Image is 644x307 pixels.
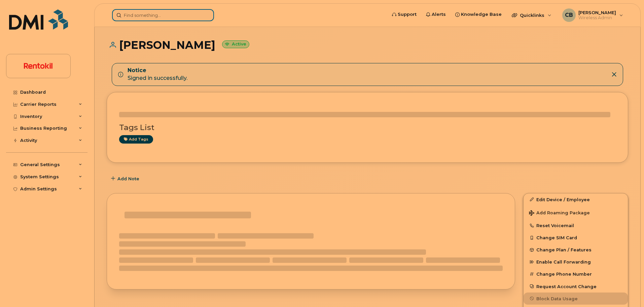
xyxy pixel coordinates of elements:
[524,206,628,219] button: Add Roaming Package
[536,259,591,265] span: Enable Call Forwarding
[107,39,628,51] h1: [PERSON_NAME]
[128,67,187,74] strong: Notice
[529,210,590,217] span: Add Roaming Package
[536,247,592,252] span: Change Plan / Features
[524,232,628,244] button: Change SIM Card
[524,219,628,232] button: Reset Voicemail
[524,293,628,305] button: Block Data Usage
[117,176,139,182] span: Add Note
[524,193,628,206] a: Edit Device / Employee
[128,67,187,82] div: Signed in successfully.
[107,173,145,185] button: Add Note
[524,256,628,268] button: Enable Call Forwarding
[222,40,249,48] small: Active
[119,123,616,132] h3: Tags List
[524,244,628,256] button: Change Plan / Features
[524,268,628,280] button: Change Phone Number
[524,280,628,293] button: Request Account Change
[119,135,153,144] a: Add tags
